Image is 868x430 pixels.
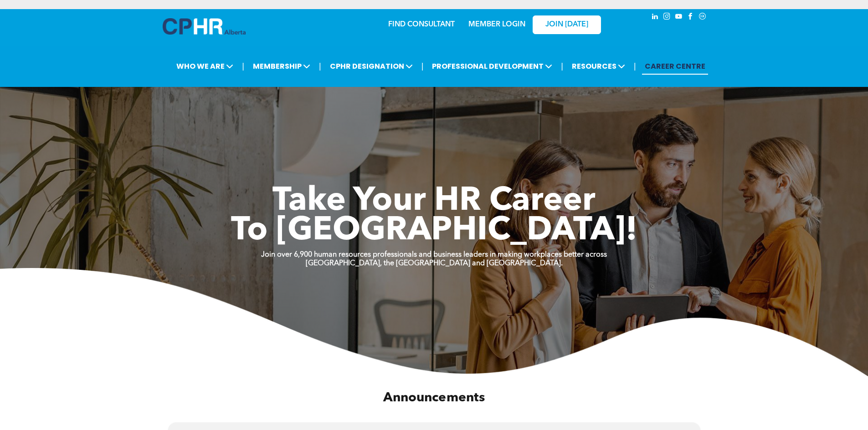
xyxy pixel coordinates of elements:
a: Social network [698,11,708,24]
img: A blue and white logo for cp alberta [163,18,246,35]
span: MEMBERSHIP [250,58,313,75]
a: FIND CONSULTANT [388,21,455,28]
span: PROFESSIONAL DEVELOPMENT [429,58,555,75]
span: RESOURCES [569,58,628,75]
span: WHO WE ARE [174,58,236,75]
li: | [561,57,563,76]
li: | [319,57,321,76]
li: | [242,57,244,76]
strong: [GEOGRAPHIC_DATA], the [GEOGRAPHIC_DATA] and [GEOGRAPHIC_DATA]. [306,260,563,267]
span: To [GEOGRAPHIC_DATA]! [231,215,637,248]
a: instagram [662,11,672,24]
a: facebook [686,11,696,24]
li: | [421,57,424,76]
span: JOIN [DATE] [545,20,588,29]
span: Take Your HR Career [272,185,596,218]
span: CPHR DESIGNATION [327,58,416,75]
a: linkedin [650,11,660,24]
a: MEMBER LOGIN [468,21,525,28]
a: CAREER CENTRE [642,58,708,75]
span: Announcements [383,391,485,404]
a: youtube [674,11,684,24]
strong: Join over 6,900 human resources professionals and business leaders in making workplaces better ac... [261,251,607,258]
a: JOIN [DATE] [533,15,601,34]
li: | [634,57,636,76]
